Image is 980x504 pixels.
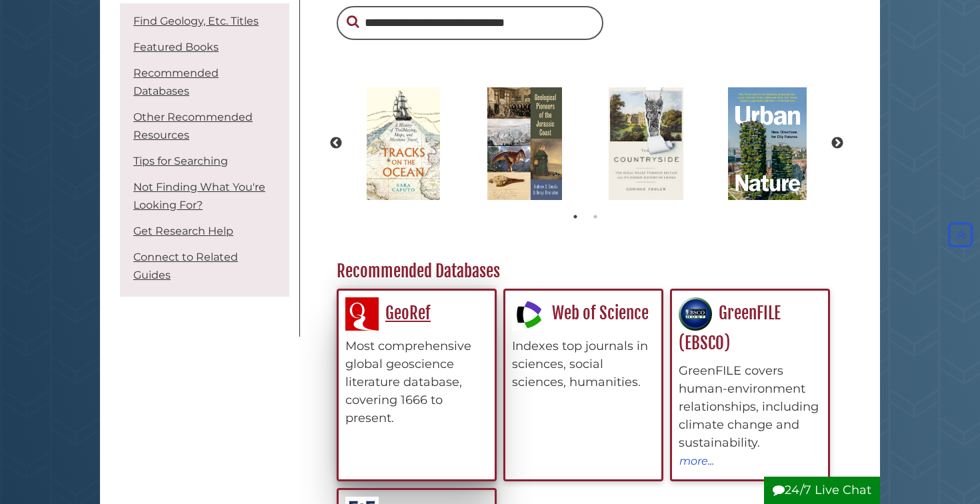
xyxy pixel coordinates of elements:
[345,303,431,323] a: GeoRef
[360,81,447,207] img: Tracks on the ocean : a history of trailblazing, maps, and maritime travel
[679,452,715,469] button: more...
[679,362,821,452] div: GreenFILE covers human-environment relationships, including climate change and sustainability.
[512,337,655,391] div: Indexes top journals in sciences, social sciences, humanities.
[679,303,781,353] a: GreenFILE (EBSCO)
[133,111,253,141] a: Other Recommended Resources
[589,210,602,223] button: 2 of 2
[347,12,359,31] button: Search
[602,81,690,207] img: The countryside : ten rural walks through Britain and its hidden history of empire
[945,228,977,243] a: Back to Top
[133,41,219,53] a: Featured Books
[330,261,840,282] h2: Recommended Databases
[764,477,880,504] button: 24/7 Live Chat
[133,225,233,237] a: Get Research Help
[133,181,265,211] a: Not Finding What You're Looking For?
[345,337,488,427] div: Most comprehensive global geoscience literature database, covering 1666 to present.
[133,155,228,167] a: Tips for Searching
[512,303,649,323] a: Web of Science
[569,210,582,223] button: 1 of 2
[481,81,568,207] img: Geological pioneers of the Jurassic Coast
[329,137,343,150] button: Previous
[133,251,238,281] a: Connect to Related Guides
[347,15,359,28] i: Search
[133,15,259,27] a: Find Geology, Etc. Titles
[133,67,219,97] a: Recommended Databases
[721,81,813,207] img: Urban nature : new directions for city futures
[831,137,844,150] button: Next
